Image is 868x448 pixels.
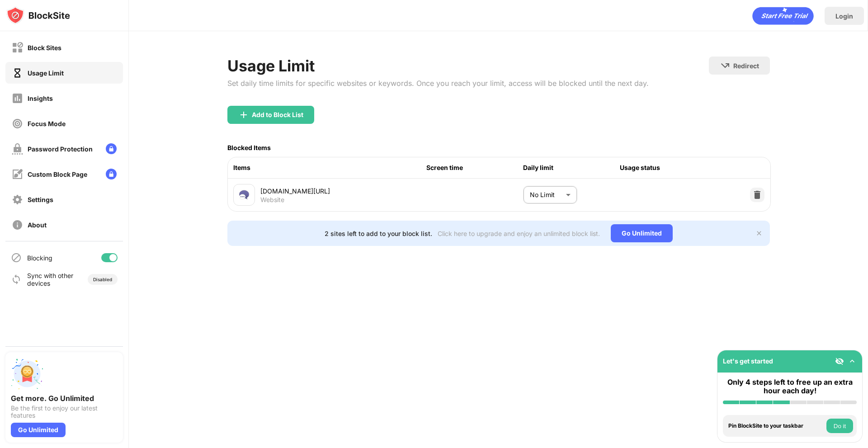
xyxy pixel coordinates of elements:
img: insights-off.svg [12,93,23,104]
div: Focus Mode [28,120,66,127]
img: blocking-icon.svg [11,252,22,263]
img: x-button.svg [755,230,763,237]
div: Sync with other devices [27,272,74,287]
img: lock-menu.svg [106,169,117,179]
div: animation [752,7,814,25]
div: Blocked Items [227,144,271,151]
img: about-off.svg [12,219,23,231]
div: Settings [28,196,53,203]
img: favicons [239,189,250,200]
div: Items [233,163,427,173]
div: Set daily time limits for specific websites or keywords. Once you reach your limit, access will b... [227,79,649,88]
div: Custom Block Page [28,170,87,178]
div: Click here to upgrade and enjoy an unlimited block list. [438,230,600,237]
div: Only 4 steps left to free up an extra hour each day! [723,378,857,395]
div: Go Unlimited [11,423,66,437]
div: Daily limit [523,163,620,173]
div: Block Sites [28,44,61,52]
img: time-usage-on.svg [12,67,23,79]
div: Password Protection [28,145,93,153]
div: Add to Block List [252,111,303,118]
div: Go Unlimited [611,224,673,242]
div: 2 sites left to add to your block list. [325,230,432,237]
div: Get more. Go Unlimited [11,394,118,403]
div: Redirect [733,62,759,70]
img: eye-not-visible.svg [835,357,844,366]
div: Disabled [93,277,112,282]
img: lock-menu.svg [106,143,117,154]
img: sync-icon.svg [11,274,22,285]
div: Usage status [620,163,717,173]
div: About [28,221,47,229]
div: Pin BlockSite to your taskbar [728,423,824,429]
img: focus-off.svg [12,118,23,129]
img: omni-setup-toggle.svg [848,357,857,366]
img: settings-off.svg [12,194,23,205]
div: [DOMAIN_NAME][URL] [260,186,427,196]
div: Screen time [426,163,523,173]
button: Do it [826,419,853,433]
img: customize-block-page-off.svg [12,169,23,180]
div: Website [260,196,284,204]
img: password-protection-off.svg [12,143,23,155]
div: Usage Limit [227,57,649,75]
img: push-unlimited.svg [11,358,43,390]
div: Blocking [27,254,52,262]
div: Let's get started [723,357,773,365]
div: Usage Limit [28,69,64,77]
div: Login [835,12,853,20]
img: logo-blocksite.svg [6,6,70,24]
p: No Limit [530,190,562,200]
div: Insights [28,94,53,102]
div: Be the first to enjoy our latest features [11,405,118,419]
img: block-off.svg [12,42,23,53]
